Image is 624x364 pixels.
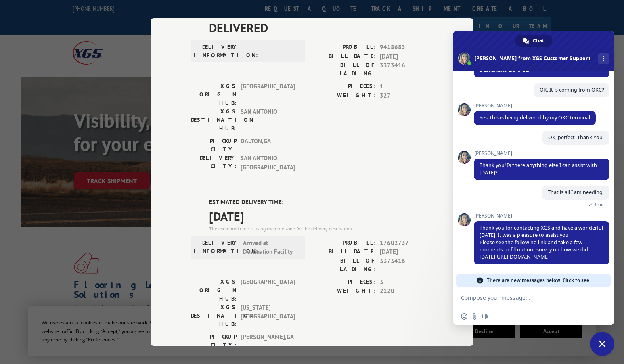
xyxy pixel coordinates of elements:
[461,294,588,301] textarea: Compose your message...
[209,225,433,232] div: The estimated time is using the time zone for the delivery destination.
[598,53,609,64] div: More channels
[312,82,376,91] label: PIECES:
[515,35,552,47] div: Chat
[312,247,376,257] label: BILL DATE:
[241,154,295,172] span: SAN ANTONIO , [GEOGRAPHIC_DATA]
[380,278,433,287] span: 3
[191,137,237,154] label: PICKUP CITY:
[548,134,604,141] span: OK, perfect. Thank You.
[540,86,604,93] span: OK, It is coming from OKC?
[480,114,590,121] span: Yes, this is being delivered by my OKC terminal
[471,313,478,320] span: Send a file
[482,313,488,320] span: Audio message
[380,82,433,91] span: 1
[548,189,604,196] span: That is all I am needing.
[191,278,237,303] label: XGS ORIGIN HUB:
[474,103,596,109] span: [PERSON_NAME]
[312,61,376,78] label: BILL OF LADING:
[380,52,433,61] span: [DATE]
[312,52,376,61] label: BILL DATE:
[480,162,597,176] span: Thank you! Is there anything else I can assist with [DATE]?
[193,43,239,60] label: DELIVERY INFORMATION:
[243,238,297,257] span: Arrived at Destination Facility
[312,257,376,274] label: BILL OF LADING:
[193,238,239,257] label: DELIVERY INFORMATION:
[209,207,433,225] span: [DATE]
[380,61,433,78] span: 3373416
[191,303,237,328] label: XGS DESTINATION HUB:
[209,198,433,207] label: ESTIMATED DELIVERY TIME:
[241,278,295,303] span: [GEOGRAPHIC_DATA]
[474,151,609,156] span: [PERSON_NAME]
[380,238,433,248] span: 17602737
[241,303,295,328] span: [US_STATE][GEOGRAPHIC_DATA]
[312,287,376,296] label: WEIGHT:
[241,82,295,107] span: [GEOGRAPHIC_DATA]
[380,257,433,274] span: 3373416
[380,287,433,296] span: 2120
[487,274,590,287] span: There are new messages below. Click to see.
[312,238,376,248] label: PROBILL:
[191,82,237,107] label: XGS ORIGIN HUB:
[191,107,237,133] label: XGS DESTINATION HUB:
[590,332,614,356] div: Close chat
[312,278,376,287] label: PIECES:
[191,333,237,349] label: PICKUP CITY:
[380,91,433,100] span: 327
[593,202,604,207] span: Read
[312,43,376,52] label: PROBILL:
[191,154,237,172] label: DELIVERY CITY:
[241,137,295,154] span: DALTON , GA
[241,333,295,349] span: [PERSON_NAME] , GA
[209,19,433,37] span: DELIVERED
[380,43,433,52] span: 9418683
[495,253,549,260] a: [URL][DOMAIN_NAME]
[241,107,295,133] span: SAN ANTONIO
[461,313,467,320] span: Insert an emoji
[533,35,544,47] span: Chat
[480,224,603,260] span: Thank you for contacting XGS and have a wonderful [DATE]! It was a pleasure to assist you Please ...
[312,91,376,100] label: WEIGHT:
[474,213,609,219] span: [PERSON_NAME]
[380,247,433,257] span: [DATE]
